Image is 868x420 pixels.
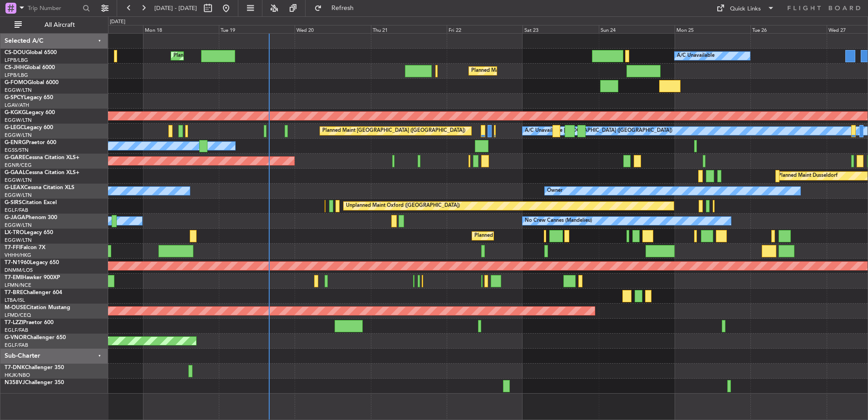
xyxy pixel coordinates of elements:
[5,185,24,190] span: G-LEAX
[5,260,30,265] span: T7-N1960
[346,199,460,213] div: Unplanned Maint Oxford ([GEOGRAPHIC_DATA])
[5,320,54,325] a: T7-LZZIPraetor 600
[5,215,25,220] span: G-JAGA
[5,365,25,370] span: T7-DNK
[5,380,64,385] a: N358VJChallenger 350
[5,117,32,124] a: EGGW/LTN
[5,57,28,64] a: LFPB/LBG
[5,170,25,175] span: G-GAAL
[5,282,31,289] a: LFMN/NCE
[5,245,20,250] span: T7-FFI
[5,305,26,310] span: M-OUSE
[5,237,32,244] a: EGGW/LTN
[5,260,59,265] a: T7-N1960Legacy 650
[5,87,32,94] a: EGGW/LTN
[525,214,592,228] div: No Crew Cannes (Mandelieu)
[5,305,70,310] a: M-OUSECitation Mustang
[5,312,31,319] a: LFMD/CEQ
[5,125,24,130] span: G-LEGC
[173,49,316,63] div: Planned Maint [GEOGRAPHIC_DATA] ([GEOGRAPHIC_DATA])
[5,125,53,130] a: G-LEGCLegacy 600
[5,162,32,169] a: EGNR/CEG
[5,95,53,100] a: G-SPCYLegacy 650
[5,200,22,205] span: G-SIRS
[5,380,25,385] span: N358VJ
[5,335,27,340] span: G-VNOR
[778,169,838,183] div: Planned Maint Dusseldorf
[5,275,60,280] a: T7-EMIHawker 900XP
[5,192,32,199] a: EGGW/LTN
[5,140,56,145] a: G-ENRGPraetor 600
[5,372,30,379] a: HKJK/NBO
[5,267,33,274] a: DNMM/LOS
[5,230,53,235] a: LX-TROLegacy 650
[730,5,761,14] div: Quick Links
[5,95,24,100] span: G-SPCY
[322,124,465,138] div: Planned Maint [GEOGRAPHIC_DATA] ([GEOGRAPHIC_DATA])
[5,245,45,250] a: T7-FFIFalcon 7X
[5,252,31,259] a: VHHH/HKG
[547,184,562,198] div: Owner
[5,290,23,295] span: T7-BRE
[5,155,79,160] a: G-GARECessna Citation XLS+
[10,18,99,32] button: All Aircraft
[5,110,26,115] span: G-KGKG
[525,124,672,138] div: A/C Unavailable [GEOGRAPHIC_DATA] ([GEOGRAPHIC_DATA])
[471,64,614,78] div: Planned Maint [GEOGRAPHIC_DATA] ([GEOGRAPHIC_DATA])
[24,22,96,28] span: All Aircraft
[675,25,750,33] div: Mon 25
[5,335,66,340] a: G-VNORChallenger 650
[5,80,59,85] a: G-FOMOGlobal 6000
[599,25,675,33] div: Sun 24
[5,170,79,175] a: G-GAALCessna Citation XLS+
[5,200,57,205] a: G-SIRSCitation Excel
[5,147,29,154] a: EGSS/STN
[5,110,55,115] a: G-KGKGLegacy 600
[5,342,28,349] a: EGLF/FAB
[447,25,523,33] div: Fri 22
[5,65,24,70] span: CS-JHH
[5,230,24,235] span: LX-TRO
[28,1,80,15] input: Trip Number
[5,80,28,85] span: G-FOMO
[5,102,29,109] a: LGAV/ATH
[5,215,57,220] a: G-JAGAPhenom 300
[324,5,362,11] span: Refresh
[474,229,617,243] div: Planned Maint [GEOGRAPHIC_DATA] ([GEOGRAPHIC_DATA])
[5,72,28,79] a: LFPB/LBG
[219,25,295,33] div: Tue 19
[5,132,32,139] a: EGGW/LTN
[5,320,23,325] span: T7-LZZI
[750,25,826,33] div: Tue 26
[5,177,32,184] a: EGGW/LTN
[5,290,62,295] a: T7-BREChallenger 604
[523,25,598,33] div: Sat 23
[143,25,219,33] div: Mon 18
[712,1,779,15] button: Quick Links
[295,25,370,33] div: Wed 20
[5,65,55,70] a: CS-JHHGlobal 6000
[5,50,57,55] a: CS-DOUGlobal 6500
[5,140,26,145] span: G-ENRG
[5,207,28,214] a: EGLF/FAB
[5,365,64,370] a: T7-DNKChallenger 350
[5,297,25,304] a: LTBA/ISL
[5,327,28,334] a: EGLF/FAB
[5,155,25,160] span: G-GARE
[110,18,125,26] div: [DATE]
[5,275,22,280] span: T7-EMI
[5,185,74,190] a: G-LEAXCessna Citation XLS
[5,50,26,55] span: CS-DOU
[5,222,32,229] a: EGGW/LTN
[310,1,365,15] button: Refresh
[154,4,197,12] span: [DATE] - [DATE]
[371,25,447,33] div: Thu 21
[677,49,715,63] div: A/C Unavailable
